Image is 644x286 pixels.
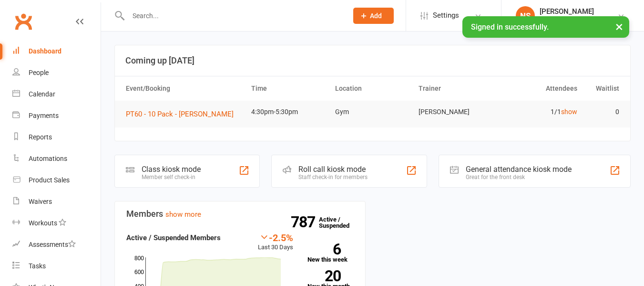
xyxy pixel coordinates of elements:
th: Trainer [414,76,498,101]
a: show more [165,210,201,219]
a: Reports [12,127,101,148]
td: 0 [582,101,624,123]
div: Dashboard [29,47,61,55]
a: People [12,62,101,84]
strong: Active / Suspended Members [126,233,221,242]
div: Reports [29,133,52,141]
a: Assessments [12,234,101,255]
div: NS [516,6,535,25]
h3: Members [126,209,354,219]
th: Waitlist [582,76,624,101]
a: Product Sales [12,169,101,191]
strong: 787 [291,215,319,229]
div: Workouts [29,219,57,227]
a: Dashboard [12,41,101,62]
a: Tasks [12,255,101,277]
div: -2.5% [258,232,293,243]
span: Settings [433,5,459,26]
div: Product Sales [29,176,70,184]
div: General attendance kiosk mode [466,165,572,174]
span: Add [370,12,382,20]
a: Waivers [12,191,101,212]
div: Great for the front desk [466,174,572,180]
div: Staff check-in for members [298,174,368,180]
div: Waivers [29,198,52,205]
div: NRG Fitness Centre [540,16,597,24]
h3: Coming up [DATE] [125,56,620,65]
div: Tasks [29,262,46,270]
td: Gym [331,101,415,123]
div: Assessments [29,241,76,248]
th: Time [247,76,331,101]
button: Add [353,8,394,24]
div: Member self check-in [142,174,201,180]
div: Payments [29,112,59,119]
div: Roll call kiosk mode [298,165,368,174]
a: Workouts [12,212,101,234]
span: PT60 - 10 Pack - [PERSON_NAME] [126,110,234,118]
a: Automations [12,148,101,169]
td: [PERSON_NAME] [414,101,498,123]
th: Event/Booking [122,76,247,101]
div: People [29,69,49,76]
button: PT60 - 10 Pack - [PERSON_NAME] [126,108,240,120]
input: Search... [125,9,341,22]
strong: 20 [307,269,341,283]
div: Calendar [29,90,55,98]
strong: 6 [307,242,341,256]
th: Location [331,76,415,101]
a: Payments [12,105,101,127]
a: Calendar [12,84,101,105]
a: 6New this week [307,244,354,263]
td: 4:30pm-5:30pm [247,101,331,123]
button: × [611,16,628,37]
div: Last 30 Days [258,232,293,253]
div: [PERSON_NAME] [540,7,597,16]
th: Attendees [498,76,582,101]
td: 1/1 [498,101,582,123]
a: 787Active / Suspended [319,209,361,236]
div: Automations [29,155,67,162]
a: Clubworx [11,10,35,33]
a: show [561,108,577,116]
span: Signed in successfully. [471,22,549,32]
div: Class kiosk mode [142,165,201,174]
